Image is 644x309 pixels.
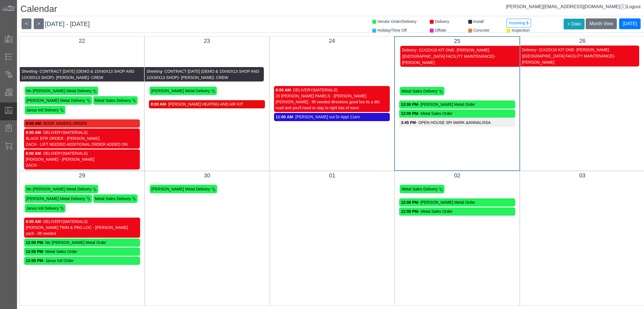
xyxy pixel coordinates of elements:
div: - Metal Sales Order [26,249,138,255]
strong: 8:00 AM [26,130,41,135]
span: - [PERSON_NAME] ([GEOGRAPHIC_DATA] FACILITY MAINTENANCE) [522,48,614,58]
span: Metal Sales Delivery [401,187,438,191]
span: - 21X22X10 KIT ONE [416,48,454,52]
div: - [PERSON_NAME] HEATING AND AIR KIT [151,101,263,107]
span: Logout [627,4,641,9]
button: Month View [586,18,617,29]
div: 25 [399,37,515,45]
strong: 8:00 AM [26,219,41,224]
strong: 8:00 AM [151,102,166,106]
strong: 12:00 PM [401,200,418,205]
strong: 12:00 PM [401,209,418,214]
div: 03 [524,171,640,180]
div: - [PERSON_NAME] out Dr Appt 11am [276,114,388,120]
span: (MATERIALS) [63,130,88,135]
div: - Janus Intl Order [26,258,138,264]
div: - DELIVERY [26,130,138,136]
strong: 3:45 PM [401,120,416,125]
h1: Calendar [20,3,644,16]
strong: 12:00 PM [26,249,43,254]
button: [DATE] [619,18,641,29]
span: - [PERSON_NAME] [402,54,495,65]
div: - DELIVERY [26,151,138,156]
span: [PERSON_NAME] Metal Delivery [151,89,210,93]
span: Metal Sales Delivery [401,89,438,93]
div: 20 [PERSON_NAME] PANELS - [PERSON_NAME] [276,93,388,99]
strong: 8:00 AM [276,88,291,92]
span: (MATERIALS) [63,219,88,224]
span: [PERSON_NAME] Metal Delivery [26,196,85,201]
div: ZACH - LIFT NEEDED ADDITIONAL ORDER ADDED ON [26,141,138,147]
div: 01 [274,171,390,180]
div: 29 [24,171,140,180]
span: Sheeting [146,69,162,74]
div: - ROOF SAVERS ORDER [26,121,138,126]
span: Mc [PERSON_NAME] Metal Delivery [26,89,91,93]
img: Metals Direct Inc Logo [2,5,16,11]
div: [PERSON_NAME] - lift needed directions good but its a dirt road and you'll need to stay to right ... [276,99,388,111]
span: Janus Intl Delivery [26,206,59,211]
div: 26 [525,37,640,45]
span: - CONTRACT [DATE] (DEMO & 15X40X13 SHOP AND 12X30X13 SHOP) [146,69,259,80]
span: Inspection [512,28,530,33]
span: Delivery [435,19,449,24]
strong: 8:00 AM [26,151,41,156]
div: 02 [399,171,515,180]
span: Delivery [522,48,536,52]
div: [PERSON_NAME] - [PERSON_NAME] [26,156,138,162]
strong: 12:00 PM [401,111,418,116]
span: Month View [589,21,613,26]
span: - CREW [89,75,103,80]
span: - [PERSON_NAME] [54,75,89,80]
span: Install [473,19,484,24]
div: - Mc [PERSON_NAME] Metal Order [26,240,138,246]
div: 30 [149,171,265,180]
div: 23 [149,37,265,45]
span: - CONTRACT [DATE] (DEMO & 15X40X13 SHOP AND 12X30X13 SHOP) [22,69,134,80]
button: > [34,18,44,29]
div: 22 [24,37,140,45]
strong: 12:00 PM [26,240,43,245]
div: - DELIVERY [26,219,138,225]
div: - [PERSON_NAME] Metal Order [401,102,513,108]
div: - DELIVERY [276,87,388,93]
span: Concrete [473,28,489,33]
span: - [PERSON_NAME] [179,75,214,80]
div: [PERSON_NAME] TRIM & PRO LOC - [PERSON_NAME] [26,225,138,231]
div: - Metal Sales Order [401,111,513,117]
button: Incoming $ [506,19,531,27]
button: + Date [564,19,585,29]
span: Offsite [435,28,446,33]
span: Janus Intl Delivery [26,108,59,112]
span: - CREW [214,75,228,80]
span: Metal Sales Delivery [95,98,131,103]
span: (MATERIALS) [313,88,338,92]
span: (MATERIALS) [63,151,88,156]
span: Sheeting [22,69,37,74]
strong: 8:00 AM [26,121,41,126]
span: [PERSON_NAME] Metal Delivery [151,187,210,191]
div: 24 [274,37,390,45]
div: BLACK EPR ORDER - [PERSON_NAME] [26,136,138,141]
span: Mc [PERSON_NAME] Metal Delivery [26,187,91,191]
span: [PERSON_NAME] Metal Delivery [26,98,85,103]
div: - [PERSON_NAME] Metal Order [401,199,514,205]
div: zach - lift needed [26,231,138,237]
span: - 21X22X10 KIT ONE [536,48,574,52]
span: Vendor Order/Delivery [377,19,417,24]
span: [DATE] - [DATE] [45,20,90,27]
a: [PERSON_NAME][EMAIL_ADDRESS][DOMAIN_NAME] [506,4,626,9]
button: < [22,18,31,29]
strong: 12:00 PM [401,102,418,107]
div: | [506,3,641,10]
div: - Metal Sales Order [401,209,514,214]
div: ZACH - [26,162,138,168]
span: Delivery [402,48,416,52]
strong: 12:00 PM [26,258,43,263]
span: Holiday/Time Off [377,28,406,33]
strong: 11:00 AM [276,115,293,119]
span: - [PERSON_NAME] ([GEOGRAPHIC_DATA] FACILITY MAINTENANCE) [402,48,494,59]
div: - OPEN HOUSE SPI MARK &ANNALISSA [401,120,513,126]
span: - [PERSON_NAME] [522,54,615,65]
